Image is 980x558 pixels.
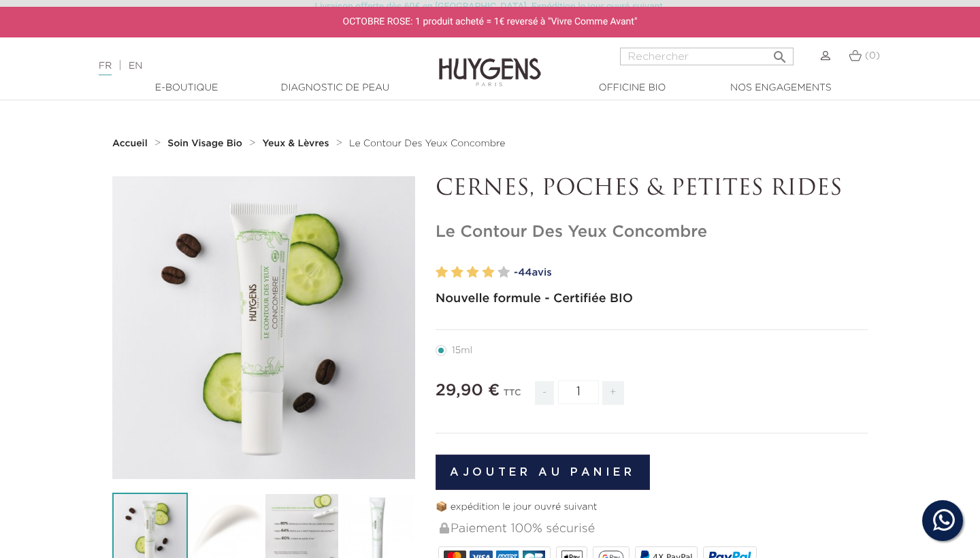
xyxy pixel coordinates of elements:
[436,382,500,399] span: 29,90 €
[438,514,868,544] div: Paiement 100% sécurisé
[267,81,403,95] a: Diagnostic de peau
[497,263,510,282] label: 5
[772,45,788,61] i: 
[436,455,650,490] button: Ajouter au panier
[129,61,142,71] a: EN
[112,138,150,149] a: Accueil
[436,263,448,282] label: 1
[602,381,624,405] span: +
[440,523,449,534] img: Paiement 100% sécurisé
[118,81,255,95] a: E-Boutique
[263,139,329,148] strong: Yeux & Lèvres
[436,500,868,514] p: 📦 expédition le jour ouvré suivant
[263,138,333,149] a: Yeux & Lèvres
[436,293,633,305] strong: Nouvelle formule - Certifiée BIO
[92,58,398,74] div: |
[467,263,479,282] label: 3
[558,380,599,404] input: Quantité
[436,223,868,242] h1: Le Contour Des Yeux Concombre
[99,61,112,76] a: FR
[167,138,246,149] a: Soin Visage Bio
[564,81,700,95] a: Officine Bio
[713,81,849,95] a: Nos engagements
[514,263,868,283] a: -44avis
[620,48,794,65] input: Rechercher
[349,138,506,149] a: Le Contour Des Yeux Concombre
[439,36,541,88] img: Huygens
[865,51,880,61] span: (0)
[112,139,148,148] strong: Accueil
[768,44,792,62] button: 
[451,263,463,282] label: 2
[535,381,554,405] span: -
[436,176,868,202] p: CERNES, POCHES & PETITES RIDES
[167,139,242,148] strong: Soin Visage Bio
[482,263,494,282] label: 4
[436,345,489,356] label: 15ml
[518,267,532,278] span: 44
[349,139,506,148] span: Le Contour Des Yeux Concombre
[504,378,521,415] div: TTC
